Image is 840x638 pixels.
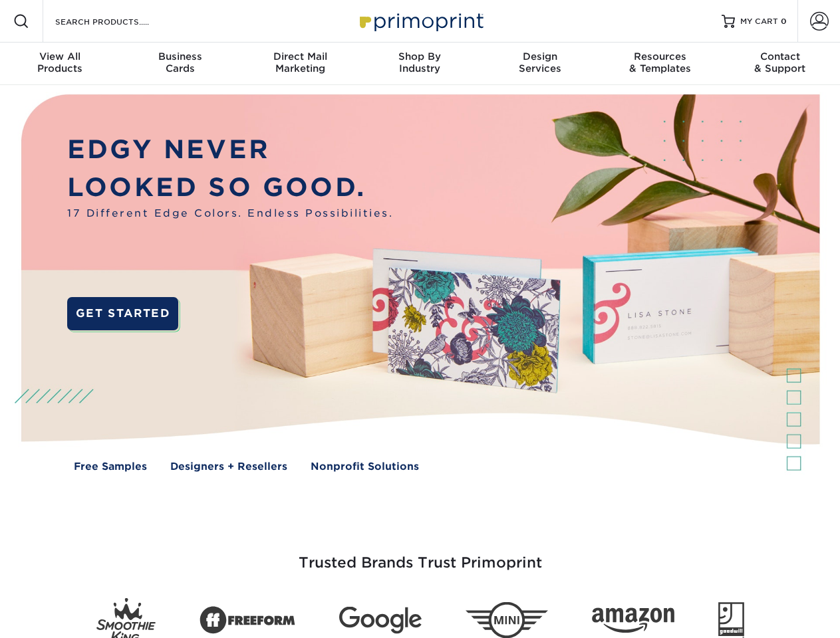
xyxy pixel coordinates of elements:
h3: Trusted Brands Trust Primoprint [31,522,809,587]
span: 17 Different Edge Colors. Endless Possibilities. [67,206,393,221]
a: Shop ByIndustry [360,43,480,85]
a: Designers + Resellers [170,459,287,475]
a: Free Samples [74,459,147,475]
p: EDGY NEVER [67,131,393,169]
a: Contact& Support [720,43,840,85]
span: 0 [781,17,787,26]
div: Marketing [240,51,360,74]
span: Direct Mail [240,51,360,62]
img: Primoprint [354,7,487,35]
div: Industry [360,51,480,74]
span: Resources [600,51,720,62]
a: Resources& Templates [600,43,720,85]
p: LOOKED SO GOOD. [67,169,393,207]
span: Business [120,51,239,62]
iframe: Google Customer Reviews [3,597,113,633]
a: GET STARTED [67,297,178,330]
img: Amazon [592,608,674,633]
a: Nonprofit Solutions [311,459,419,475]
div: & Support [720,51,840,74]
div: & Templates [600,51,720,74]
div: Services [480,51,600,74]
a: BusinessCards [120,43,239,85]
span: Design [480,51,600,62]
div: Cards [120,51,239,74]
span: Shop By [360,51,480,62]
img: Google [339,607,422,634]
input: SEARCH PRODUCTS..... [54,13,184,29]
span: MY CART [740,16,778,27]
span: Contact [720,51,840,62]
a: Direct MailMarketing [240,43,360,85]
img: Goodwill [718,602,744,638]
a: DesignServices [480,43,600,85]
